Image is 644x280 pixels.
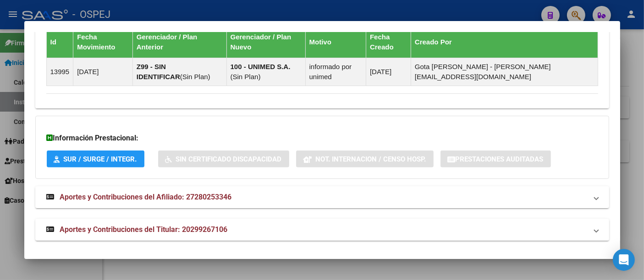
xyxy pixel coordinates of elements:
[35,219,609,241] mat-expansion-panel-header: Aportes y Contribuciones del Titular: 20299267106
[411,27,598,58] th: Creado Por
[226,27,305,58] th: Gerenciador / Plan Nuevo
[305,58,366,86] td: informado por unimed
[411,58,598,86] td: Gota [PERSON_NAME] - [PERSON_NAME][EMAIL_ADDRESS][DOMAIN_NAME]
[132,27,226,58] th: Gerenciador / Plan Anterior
[46,58,73,86] td: 13995
[233,73,259,81] span: Sin Plan
[132,58,226,86] td: ( )
[226,58,305,86] td: ( )
[64,155,137,163] span: SUR / SURGE / INTEGR.
[137,63,180,81] strong: Z99 - SIN IDENTIFICAR
[456,155,544,163] span: Prestaciones Auditadas
[47,133,598,144] h3: Información Prestacional:
[60,193,232,201] span: Aportes y Contribuciones del Afiliado: 27280253346
[73,27,133,58] th: Fecha Movimiento
[46,27,73,58] th: Id
[613,249,635,271] div: Open Intercom Messenger
[60,225,228,234] span: Aportes y Contribuciones del Titular: 20299267106
[182,73,208,81] span: Sin Plan
[158,151,289,167] button: Sin Certificado Discapacidad
[316,155,426,163] span: Not. Internacion / Censo Hosp.
[176,155,282,163] span: Sin Certificado Discapacidad
[231,63,291,70] strong: 100 - UNIMED S.A.
[305,27,366,58] th: Motivo
[47,151,144,167] button: SUR / SURGE / INTEGR.
[366,27,411,58] th: Fecha Creado
[440,151,551,167] button: Prestaciones Auditadas
[73,58,133,86] td: [DATE]
[366,58,411,86] td: [DATE]
[35,186,609,208] mat-expansion-panel-header: Aportes y Contribuciones del Afiliado: 27280253346
[296,151,434,167] button: Not. Internacion / Censo Hosp.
